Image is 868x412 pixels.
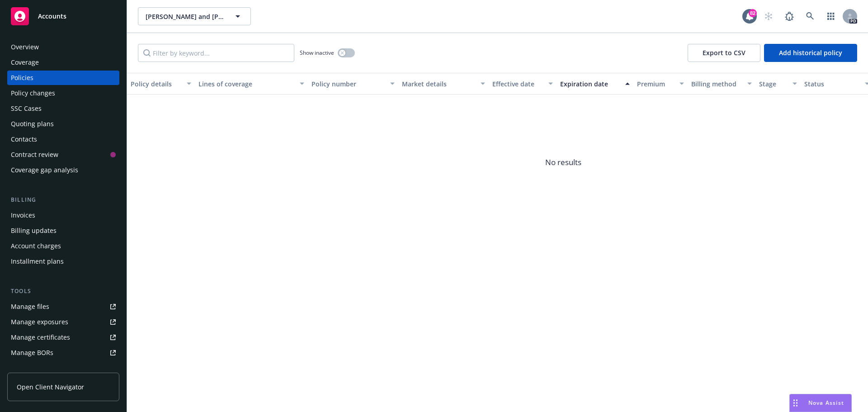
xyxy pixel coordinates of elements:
button: Market details [398,73,489,95]
a: Policy changes [7,86,119,100]
button: Premium [633,73,688,95]
a: Installment plans [7,254,119,269]
a: Switch app [822,7,840,25]
a: Summary of insurance [7,361,119,375]
div: Market details [402,79,475,89]
div: Manage exposures [11,315,68,329]
span: Show inactive [300,49,334,57]
a: SSC Cases [7,101,119,116]
span: Accounts [38,13,66,20]
button: Effective date [489,73,557,95]
button: Nova Assist [789,394,852,412]
div: Policy changes [11,86,55,100]
div: Manage certificates [11,330,70,345]
div: Policy details [131,79,181,89]
button: Export to CSV [688,44,760,62]
div: 82 [749,9,757,17]
div: Coverage gap analysis [11,163,78,177]
a: Billing updates [7,223,119,238]
a: Contacts [7,132,119,147]
div: Installment plans [11,254,64,269]
div: Stage [759,79,787,89]
span: Export to CSV [703,48,745,57]
div: Status [804,79,859,89]
button: Policy details [127,73,195,95]
a: Quoting plans [7,117,119,131]
button: Add historical policy [764,44,857,62]
div: Lines of coverage [198,79,294,89]
div: Expiration date [560,79,620,89]
a: Contract review [7,147,119,162]
a: Search [801,7,819,25]
div: Billing updates [11,223,57,238]
button: Policy number [308,73,398,95]
div: Manage BORs [11,346,53,360]
a: Manage exposures [7,315,119,329]
div: Account charges [11,239,61,253]
span: Nova Assist [808,399,844,407]
button: Stage [755,73,801,95]
div: Quoting plans [11,117,54,131]
div: SSC Cases [11,101,42,116]
div: Contacts [11,132,37,147]
a: Policies [7,71,119,85]
span: Open Client Navigator [17,382,84,392]
a: Account charges [7,239,119,253]
div: Summary of insurance [11,361,80,375]
div: Drag to move [790,394,801,412]
a: Manage certificates [7,330,119,345]
button: [PERSON_NAME] and [PERSON_NAME] [138,7,251,25]
a: Overview [7,40,119,54]
div: Effective date [492,79,543,89]
div: Tools [7,287,119,296]
span: Add historical policy [779,48,842,57]
a: Accounts [7,4,119,29]
div: Invoices [11,208,35,223]
div: Billing method [691,79,742,89]
a: Report a Bug [780,7,798,25]
div: Coverage [11,55,39,70]
button: Billing method [688,73,755,95]
div: Billing [7,195,119,204]
button: Expiration date [557,73,633,95]
div: Manage files [11,299,49,314]
a: Invoices [7,208,119,223]
div: Policy number [311,79,385,89]
div: Overview [11,40,39,54]
a: Manage BORs [7,346,119,360]
a: Manage files [7,299,119,314]
button: Lines of coverage [195,73,308,95]
div: Contract review [11,147,58,162]
a: Coverage gap analysis [7,163,119,177]
div: Premium [637,79,674,89]
a: Start snowing [759,7,778,25]
input: Filter by keyword... [138,44,294,62]
span: [PERSON_NAME] and [PERSON_NAME] [146,12,224,21]
a: Coverage [7,55,119,70]
div: Policies [11,71,33,85]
